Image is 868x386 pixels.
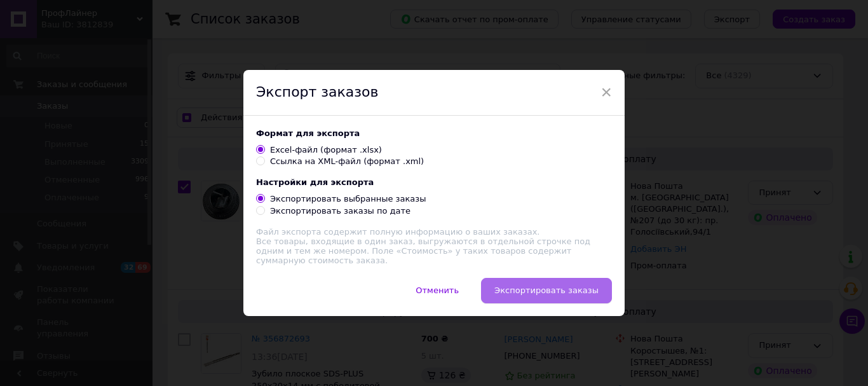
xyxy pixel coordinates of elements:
span: Отменить [416,286,459,295]
button: Отменить [402,278,472,303]
div: Excel-файл (формат .xlsx) [270,144,382,156]
span: × [600,81,612,103]
div: Экспортировать заказы по дате [270,205,410,217]
div: Ссылка на XML-файл (формат .xml) [270,156,424,167]
div: Экспортировать выбранные заказы [270,193,426,205]
div: Все товары, входящие в один заказ, выгружаются в отдельной строчке под одним и тем же номером. По... [256,227,612,265]
div: Экспорт заказов [243,70,625,116]
button: Экспортировать заказы [481,278,612,303]
span: Экспортировать заказы [494,286,599,295]
div: Формат для экспорта [256,128,612,138]
div: Файл экспорта содержит полную информацию о ваших заказах. [256,227,612,237]
div: Настройки для экспорта [256,177,612,187]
